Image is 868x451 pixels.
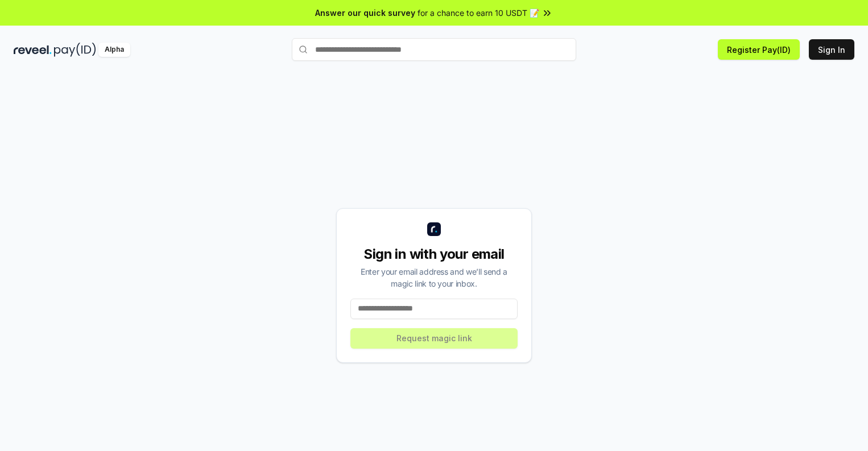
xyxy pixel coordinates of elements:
div: Sign in with your email [350,245,518,263]
div: Enter your email address and we’ll send a magic link to your inbox. [350,266,518,289]
span: for a chance to earn 10 USDT 📝 [418,7,539,19]
img: logo_small [427,222,441,236]
button: Register Pay(ID) [718,39,800,60]
div: Alpha [98,43,130,57]
img: pay_id [54,43,96,57]
img: reveel_dark [14,43,52,57]
span: Answer our quick survey [315,7,415,19]
button: Sign In [809,39,854,60]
